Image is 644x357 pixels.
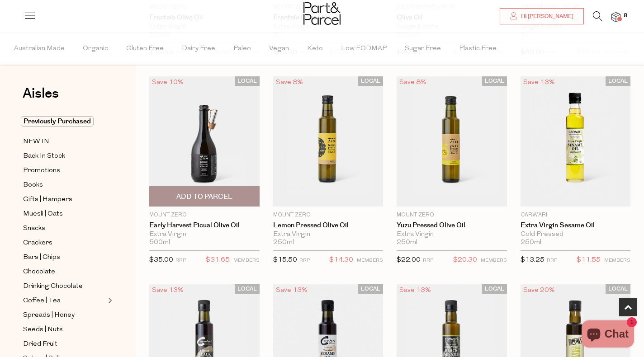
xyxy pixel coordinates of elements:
span: LOCAL [235,76,260,86]
span: Dried Fruit [23,339,57,350]
div: Save 13% [149,284,186,296]
span: Add To Parcel [176,192,232,202]
span: Dairy Free [182,33,215,65]
span: Crackers [23,238,52,249]
span: 250ml [397,239,417,247]
span: Keto [307,33,323,65]
span: NEW IN [23,136,49,147]
small: MEMBERS [604,258,630,263]
span: Books [23,180,43,191]
a: Snacks [23,223,105,234]
span: LOCAL [358,284,383,294]
span: $20.30 [453,254,477,266]
span: LOCAL [482,76,507,86]
inbox-online-store-chat: Shopify online store chat [579,320,637,350]
small: RRP [547,258,557,263]
img: Extra Virgin Sesame Oil [521,76,631,206]
a: Gifts | Hampers [23,194,105,205]
div: Extra Virgin [273,230,384,239]
span: Sugar Free [405,33,441,65]
a: Extra Virgin Sesame Oil [521,221,631,230]
span: $13.25 [521,257,545,263]
a: Early Harvest Picual Olive Oil [149,221,260,230]
span: Aisles [23,84,59,103]
div: Save 13% [397,284,434,296]
span: Gifts | Hampers [23,194,72,205]
small: RRP [299,258,310,263]
span: Chocolate [23,267,55,277]
div: Save 10% [149,76,186,89]
span: Bars | Chips [23,252,60,263]
button: Add To Parcel [149,186,260,207]
div: Cold Pressed [521,230,631,239]
img: Early Harvest Picual Olive Oil [149,76,260,206]
p: Carwari [521,211,631,219]
a: Bars | Chips [23,252,105,263]
div: Save 8% [397,76,429,89]
p: Mount Zero [397,211,507,219]
a: Aisles [23,87,59,109]
span: 250ml [273,239,294,247]
small: RRP [175,258,186,263]
span: LOCAL [358,76,383,86]
div: Save 13% [273,284,310,296]
p: Mount Zero [149,211,260,219]
a: Spreads | Honey [23,310,105,321]
span: Coffee | Tea [23,296,61,306]
span: Plastic Free [459,33,497,65]
button: Expand/Collapse Coffee | Tea [106,295,112,306]
div: Extra Virgin [397,230,507,239]
span: $22.00 [397,257,421,263]
span: LOCAL [235,284,260,294]
a: Hi [PERSON_NAME] [500,8,584,24]
img: Yuzu Pressed Olive Oil [397,76,507,206]
a: Muesli | Oats [23,208,105,220]
a: Crackers [23,237,105,249]
span: Spreads | Honey [23,310,75,321]
span: Back In Stock [23,151,65,162]
small: MEMBERS [481,258,507,263]
span: $14.30 [329,254,353,266]
small: RRP [423,258,433,263]
span: Seeds | Nuts [23,324,63,335]
span: Previously Purchased [21,116,94,127]
a: Yuzu Pressed Olive Oil [397,221,507,230]
a: Chocolate [23,266,105,277]
span: 500ml [149,239,170,247]
span: 250ml [521,239,541,247]
span: Organic [83,33,108,65]
span: 8 [621,12,630,20]
img: Lemon Pressed Olive Oil [273,76,384,206]
a: 8 [611,12,620,22]
span: $11.55 [577,254,601,266]
span: $31.65 [206,254,230,266]
a: Previously Purchased [23,116,105,127]
a: Dried Fruit [23,338,105,350]
span: Hi [PERSON_NAME] [519,13,573,20]
a: Drinking Chocolate [23,281,105,292]
span: LOCAL [606,284,630,294]
div: Extra Virgin [149,230,260,239]
a: Books [23,179,105,191]
div: Save 13% [521,76,558,89]
small: MEMBERS [357,258,383,263]
small: MEMBERS [233,258,260,263]
div: Save 8% [273,76,306,89]
a: Back In Stock [23,150,105,162]
span: Muesli | Oats [23,209,63,220]
span: $15.50 [273,257,297,263]
a: NEW IN [23,136,105,147]
a: Lemon Pressed Olive Oil [273,221,384,230]
span: Vegan [269,33,289,65]
span: Australian Made [14,33,65,65]
a: Promotions [23,165,105,176]
a: Seeds | Nuts [23,324,105,335]
span: $35.00 [149,257,173,263]
span: Drinking Chocolate [23,281,83,292]
p: Mount Zero [273,211,384,219]
a: Coffee | Tea [23,295,105,306]
span: Low FODMAP [341,33,387,65]
img: Part&Parcel [303,2,341,25]
span: LOCAL [606,76,630,86]
span: Promotions [23,165,60,176]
